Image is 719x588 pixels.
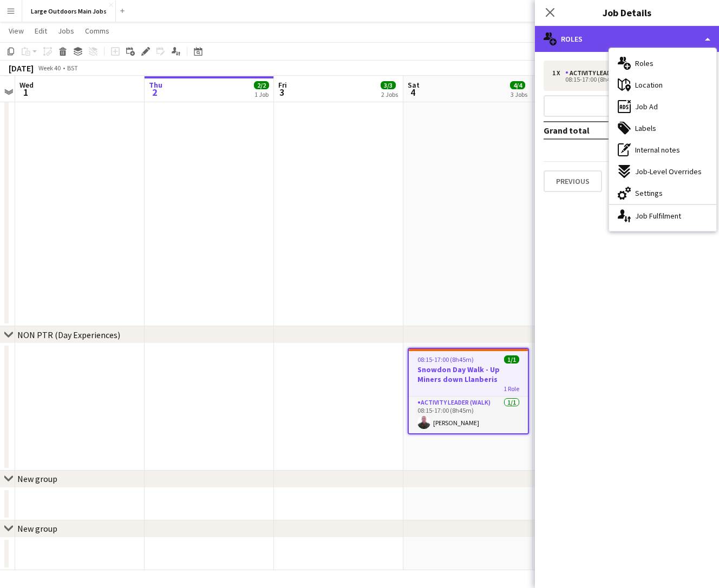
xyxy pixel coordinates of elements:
span: Labels [635,123,656,133]
span: Edit [35,26,47,36]
h3: Job Details [535,5,719,19]
a: Edit [30,24,51,38]
span: Job Ad [635,102,658,111]
span: Sat [408,80,420,90]
span: 3/3 [381,81,396,89]
div: New group [17,523,57,534]
span: Thu [149,80,162,90]
div: NON PTR (Day Experiences) [17,329,120,340]
span: 2 [147,86,162,98]
span: Settings [635,188,663,198]
app-job-card: 08:15-17:00 (8h45m)1/1Snowdon Day Walk - Up Miners down Llanberis1 RoleActivity Leader (Walk)1/10... [408,348,529,434]
span: Comms [85,26,109,36]
div: Roles [535,26,719,52]
div: 3 Jobs [511,90,527,98]
div: Activity Leader (Walk) [565,69,644,77]
span: Week 40 [36,64,63,72]
span: Roles [635,58,653,68]
span: 1/1 [504,355,519,364]
div: 08:15-17:00 (8h45m) [552,77,690,82]
div: Job Fulfilment [609,205,716,227]
button: Add role [544,95,710,117]
span: 4/4 [510,81,525,89]
div: BST [67,64,78,72]
span: 3 [277,86,287,98]
span: Job-Level Overrides [635,167,702,176]
app-card-role: Activity Leader (Walk)1/108:15-17:00 (8h45m)[PERSON_NAME] [409,397,528,433]
div: New group [17,473,57,484]
a: View [4,24,28,38]
a: Comms [81,24,114,38]
span: Location [635,80,663,90]
span: 4 [406,86,420,98]
div: 1 Job [254,90,269,98]
span: 08:15-17:00 (8h45m) [417,355,474,364]
span: Fri [278,80,287,90]
button: Large Outdoors Main Jobs [22,1,116,22]
div: 1 x [552,69,565,77]
span: 1 Role [504,385,519,393]
span: 1 [18,86,34,98]
div: 2 Jobs [381,90,398,98]
span: Jobs [58,26,74,36]
button: Previous [544,170,602,192]
h3: Snowdon Day Walk - Up Miners down Llanberis [409,365,528,384]
span: Wed [19,80,34,90]
span: View [9,26,24,36]
span: 2/2 [254,81,269,89]
div: [DATE] [9,63,34,74]
span: Internal notes [635,145,680,155]
a: Jobs [54,24,79,38]
td: Grand total [544,122,646,139]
